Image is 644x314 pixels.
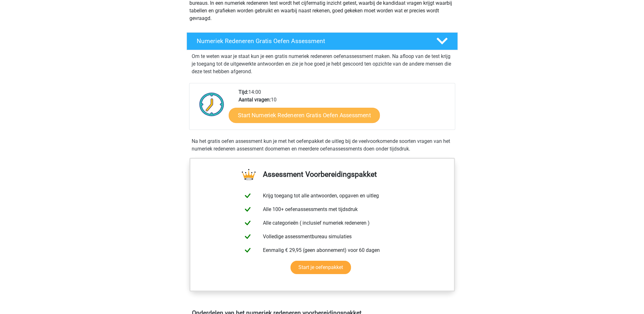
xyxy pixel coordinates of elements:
a: Numeriek Redeneren Gratis Oefen Assessment [184,32,460,50]
a: Start je oefenpakket [290,261,351,274]
img: Klok [196,88,228,120]
a: Start Numeriek Redeneren Gratis Oefen Assessment [229,107,380,123]
b: Aantal vragen: [239,97,271,103]
b: Tijd: [239,89,248,95]
h4: Numeriek Redeneren Gratis Oefen Assessment [197,37,426,45]
div: Na het gratis oefen assessment kun je met het oefenpakket de uitleg bij de veelvoorkomende soorte... [189,138,455,153]
div: 14:00 10 [234,88,455,130]
p: Om te weten waar je staat kun je een gratis numeriek redeneren oefenassessment maken. Na afloop v... [192,53,453,75]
